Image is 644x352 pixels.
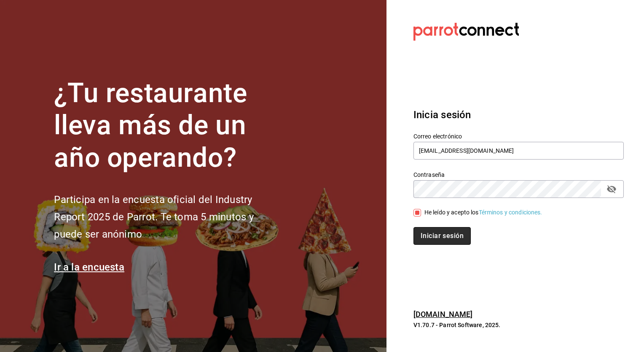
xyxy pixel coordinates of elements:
[604,182,619,196] button: passwordField
[413,133,624,139] label: Correo electrónico
[54,77,282,174] h1: ¿Tu restaurante lleva más de un año operando?
[413,107,624,122] h3: Inicia sesión
[413,142,624,160] input: Ingresa tu correo electrónico
[54,191,282,243] h2: Participa en la encuesta oficial del Industry Report 2025 de Parrot. Te toma 5 minutos y puede se...
[413,171,624,177] label: Contraseña
[413,321,624,329] p: V1.70.7 - Parrot Software, 2025.
[479,209,542,216] a: Términos y condiciones.
[54,261,124,273] a: Ir a la encuesta
[424,208,542,217] div: He leído y acepto los
[413,310,473,319] a: [DOMAIN_NAME]
[413,227,471,245] button: Iniciar sesión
